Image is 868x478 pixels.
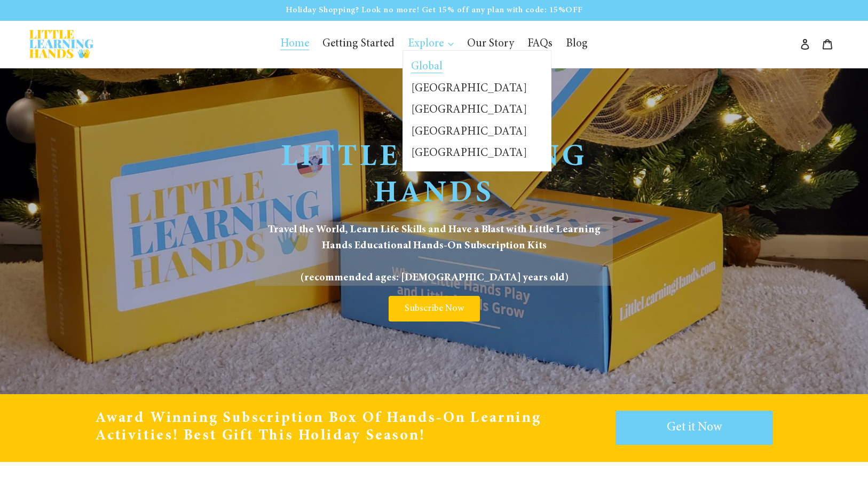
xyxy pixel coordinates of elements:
span: Subscribe Now [405,304,464,314]
span: Get it Now [667,421,722,434]
a: [GEOGRAPHIC_DATA] [403,143,535,165]
a: Getting Started [317,34,400,54]
a: [GEOGRAPHIC_DATA] [403,100,535,122]
span: Little Learning Hands [281,143,587,210]
span: Travel the World, Learn Life Skills and Have a Blast with Little Learning Hands Educational Hands... [255,222,613,286]
a: Global [403,57,535,79]
a: Get it Now [616,411,773,445]
span: [GEOGRAPHIC_DATA] [411,105,527,116]
img: Little Learning Hands [29,30,93,58]
span: Getting Started [322,38,394,50]
span: [GEOGRAPHIC_DATA] [411,83,527,95]
span: Explore [408,38,444,50]
a: [GEOGRAPHIC_DATA] [403,79,535,100]
span: FAQs [527,38,553,50]
a: Our Story [462,34,519,54]
a: [GEOGRAPHIC_DATA] [403,122,535,144]
button: Explore [403,34,459,54]
a: FAQs [522,34,558,54]
span: Our Story [467,38,514,50]
span: Home [280,38,309,50]
a: Home [275,34,314,54]
a: Blog [561,34,593,54]
span: Blog [566,38,588,50]
span: Global [411,61,443,73]
p: Holiday Shopping? Look no more! Get 15% off any plan with code: 15%OFF [1,1,867,19]
span: [GEOGRAPHIC_DATA] [411,127,527,138]
span: Award Winning Subscription Box of Hands-On Learning Activities! Best gift this Holiday Season! [95,411,541,444]
span: [GEOGRAPHIC_DATA] [411,148,527,160]
a: Subscribe Now [389,296,480,322]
